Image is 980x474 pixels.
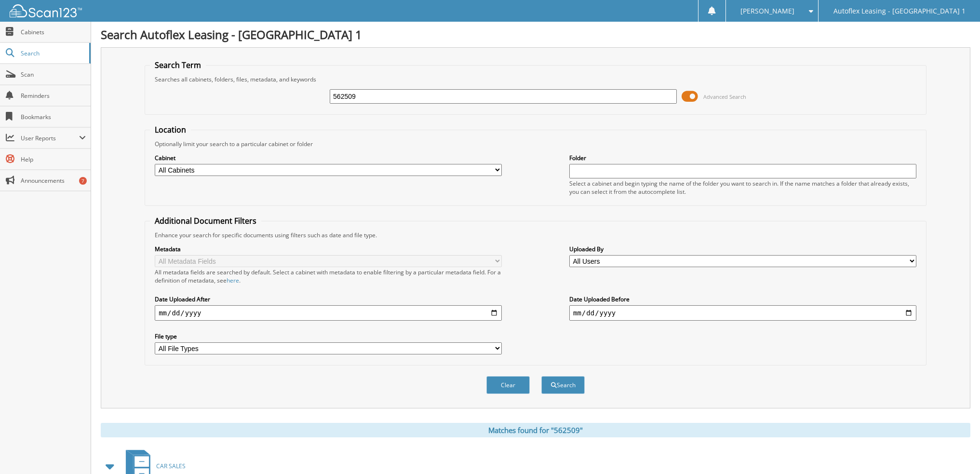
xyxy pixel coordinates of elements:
[227,276,239,284] a: here
[155,295,502,303] label: Date Uploaded After
[21,176,86,185] span: Announcements
[21,70,86,79] span: Scan
[155,305,502,321] input: start
[569,305,916,321] input: end
[569,154,916,162] label: Folder
[703,93,746,100] span: Advanced Search
[150,140,921,148] div: Optionally limit your search to a particular cabinet or folder
[150,231,921,239] div: Enhance your search for specific documents using filters such as date and file type.
[101,27,970,42] h1: Search Autoflex Leasing - [GEOGRAPHIC_DATA] 1
[21,49,84,57] span: Search
[569,245,916,253] label: Uploaded By
[155,245,502,253] label: Metadata
[833,8,966,14] span: Autoflex Leasing - [GEOGRAPHIC_DATA] 1
[155,268,502,284] div: All metadata fields are searched by default. Select a cabinet with metadata to enable filtering b...
[150,60,206,70] legend: Search Term
[155,332,502,340] label: File type
[740,8,794,14] span: [PERSON_NAME]
[10,4,82,17] img: scan123-logo-white.svg
[541,376,585,394] button: Search
[21,155,86,163] span: Help
[155,154,502,162] label: Cabinet
[156,462,186,470] span: CAR SALES
[21,92,86,100] span: Reminders
[79,177,87,185] div: 7
[21,113,86,121] span: Bookmarks
[150,75,921,83] div: Searches all cabinets, folders, files, metadata, and keywords
[101,423,970,437] div: Matches found for "562509"
[486,376,530,394] button: Clear
[569,179,916,196] div: Select a cabinet and begin typing the name of the folder you want to search in. If the name match...
[150,216,261,226] legend: Additional Document Filters
[150,124,191,135] legend: Location
[569,295,916,303] label: Date Uploaded Before
[21,28,86,36] span: Cabinets
[21,134,79,142] span: User Reports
